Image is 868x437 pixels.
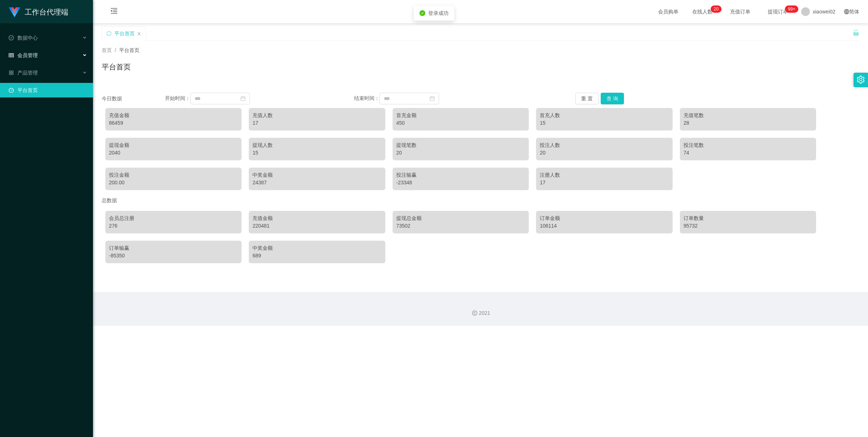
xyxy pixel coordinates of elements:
[109,149,238,157] div: 2040
[9,70,38,76] span: 产品管理
[396,112,525,119] div: 首充金额
[428,10,449,16] span: 登录成功
[114,27,135,40] div: 平台首页
[540,149,669,157] div: 20
[9,52,38,58] span: 会员管理
[396,119,525,127] div: 450
[109,112,238,119] div: 充值金额
[99,309,862,317] div: 2021
[165,95,190,101] span: 开始时间：
[396,215,525,222] div: 提现总金额
[25,0,68,24] h1: 工作台代理端
[109,179,238,187] div: 200.00
[396,149,525,157] div: 20
[857,76,865,84] i: 图标: setting
[9,7,20,17] img: logo.9652507e.png
[9,9,68,15] a: 工作台代理端
[106,31,111,36] i: 图标: sync
[252,171,381,179] div: 中奖金额
[9,53,14,58] i: 图标: table
[540,112,669,119] div: 首充人数
[396,171,525,179] div: 投注输赢
[396,222,525,230] div: 73502
[354,95,380,101] span: 结束时间：
[102,47,112,53] span: 首页
[684,222,812,230] div: 95732
[540,179,669,187] div: 17
[684,215,812,222] div: 订单数量
[115,47,116,53] span: /
[9,70,14,75] i: 图标: appstore-o
[109,171,238,179] div: 投注金额
[396,179,525,187] div: -23348
[575,93,599,104] button: 重 置
[684,149,812,157] div: 74
[844,9,849,14] i: 图标: global
[853,29,859,36] i: 图标: unlock
[716,5,719,13] p: 0
[764,9,792,14] span: 提现订单
[472,310,477,316] i: 图标: copyright
[540,119,669,127] div: 15
[540,171,669,179] div: 注册人数
[540,215,669,222] div: 订单金额
[109,215,238,222] div: 会员总注册
[252,112,381,119] div: 充值人数
[240,96,246,101] i: 图标: calendar
[102,95,165,103] div: 今日数据
[540,141,669,149] div: 投注人数
[714,5,716,13] p: 2
[102,61,131,72] h1: 平台首页
[601,93,624,104] button: 查 询
[711,5,721,13] sup: 20
[684,141,812,149] div: 投注笔数
[109,141,238,149] div: 提现金额
[430,96,435,101] i: 图标: calendar
[9,83,87,97] a: 图标: dashboard平台首页
[396,141,525,149] div: 提现笔数
[102,0,126,24] i: 图标: menu-fold
[119,47,139,53] span: 平台首页
[252,215,381,222] div: 充值金额
[252,119,381,127] div: 17
[252,149,381,157] div: 15
[726,9,754,14] span: 充值订单
[252,141,381,149] div: 提现人数
[9,35,38,41] span: 数据中心
[252,222,381,230] div: 220481
[684,112,812,119] div: 充值笔数
[109,252,238,260] div: -85350
[252,252,381,260] div: 689
[252,179,381,187] div: 24387
[109,244,238,252] div: 订单输赢
[9,35,14,40] i: 图标: check-circle-o
[102,194,859,207] div: 总数据
[109,222,238,230] div: 276
[137,32,141,36] i: 图标: close
[540,222,669,230] div: 106114
[684,119,812,127] div: 28
[252,244,381,252] div: 中奖金额
[689,9,716,14] span: 在线人数
[785,5,798,13] sup: 1052
[109,119,238,127] div: 86459
[419,10,425,16] i: icon: check-circle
